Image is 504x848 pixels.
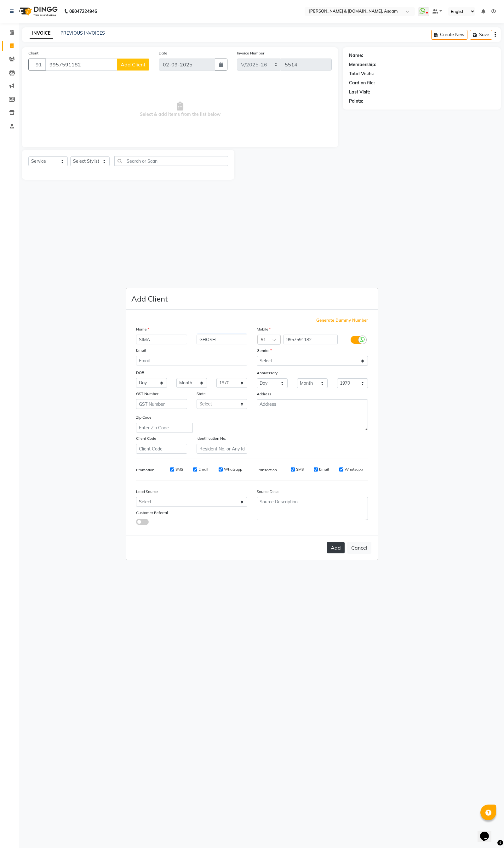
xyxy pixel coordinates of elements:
label: Identification No. [197,436,226,441]
label: Email [198,466,208,472]
input: Email [136,356,247,365]
label: Zip Code [136,415,152,420]
label: Anniversary [257,370,278,376]
label: Whatsapp [345,466,363,472]
input: Resident No. or Any Id [197,444,248,454]
label: DOB [136,370,144,376]
input: Last Name [197,335,248,344]
label: SMS [296,466,304,472]
h4: Add Client [131,293,168,304]
label: Customer Referral [136,510,168,516]
iframe: chat widget [478,823,498,842]
label: Gender [257,348,272,353]
span: Generate Dummy Number [316,317,368,324]
label: SMS [175,466,183,472]
label: Name [136,326,149,332]
label: State [197,391,206,397]
label: Source Desc [257,489,278,495]
label: Promotion [136,467,154,473]
label: Lead Source [136,489,158,495]
label: Address [257,391,271,397]
label: Email [136,348,146,353]
input: Enter Zip Code [136,423,193,432]
label: Email [319,466,329,472]
label: GST Number [136,391,158,397]
label: Mobile [257,326,271,332]
button: Cancel [347,542,371,554]
label: Transaction [257,467,277,473]
button: Add [327,542,345,553]
label: Whatsapp [224,466,242,472]
input: Client Code [136,444,187,454]
input: First Name [136,335,187,344]
input: Mobile [283,335,338,344]
input: GST Number [136,399,187,409]
label: Client Code [136,436,156,441]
